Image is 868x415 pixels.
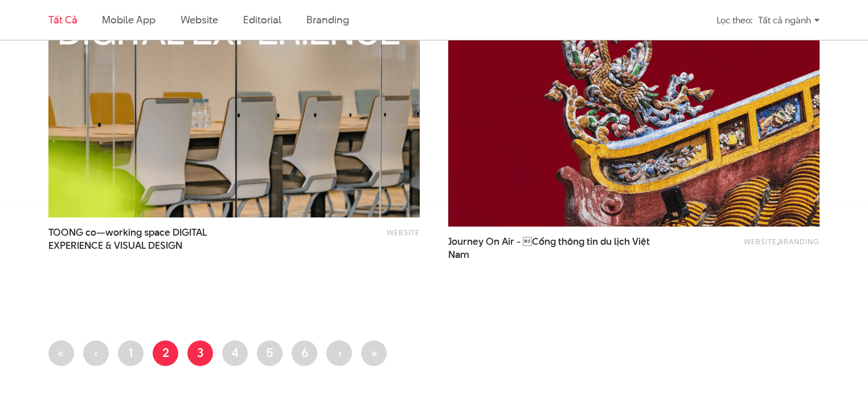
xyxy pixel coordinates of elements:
span: Nam [448,248,469,261]
span: » [370,344,378,361]
span: › [337,344,342,361]
a: 5 [257,340,282,366]
a: 1 [118,340,144,366]
div: Tất cả ngành [758,10,820,30]
span: TOONG co—working space DIGITAL [48,226,253,252]
a: Website [744,236,777,246]
div: , [671,235,820,256]
div: Lọc theo: [716,10,752,30]
a: 6 [292,340,317,366]
span: Journey On Air - Cổng thông tin du lịch Việt [448,235,653,261]
span: EXPERIENCE & VISUAL DESIGN [48,239,182,252]
a: 4 [222,340,248,366]
a: Branding [779,236,820,246]
a: Website [181,13,218,27]
span: ‹ [94,344,99,361]
span: « [58,344,65,361]
a: Tất cả [48,13,77,27]
a: Editorial [243,13,281,27]
a: Website [387,227,420,237]
a: Mobile app [102,13,155,27]
a: 2 [153,340,178,366]
a: Journey On Air - Cổng thông tin du lịch ViệtNam [448,235,653,261]
a: Branding [306,13,349,27]
a: TOONG co—working space DIGITALEXPERIENCE & VISUAL DESIGN [48,226,253,252]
